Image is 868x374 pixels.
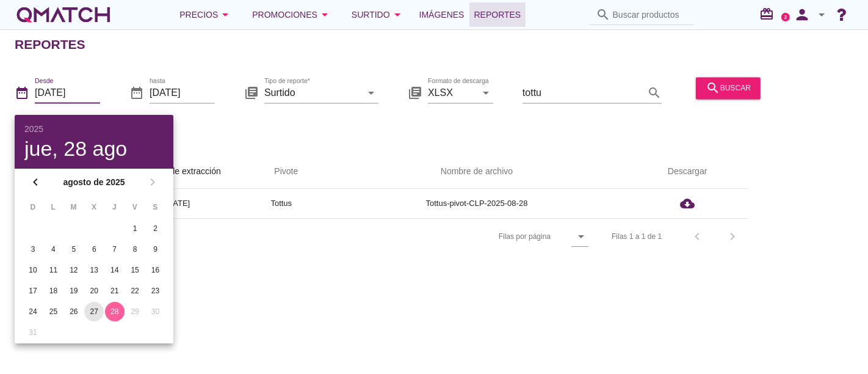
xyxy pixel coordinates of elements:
th: Pivote: Not sorted. Activate to sort ascending. [236,155,327,189]
button: 16 [146,260,165,280]
input: hasta [150,83,215,103]
div: buscar [706,81,751,95]
div: 3 [23,244,43,255]
i: library_books [244,86,259,100]
i: chevron_left [28,175,43,189]
div: Surtido [352,7,405,22]
a: white-qmatch-logo [15,2,112,27]
span: Reportes [474,7,521,22]
button: 17 [23,281,43,301]
a: Reportes [469,2,526,27]
th: X [84,197,103,218]
button: 5 [64,240,84,259]
td: [DATE] [120,189,236,218]
button: 10 [23,260,43,280]
th: Descargar: Not sorted. [626,155,748,189]
div: Filas por página [377,219,588,254]
div: Filas 1 a 1 de 1 [612,231,662,242]
th: V [125,197,144,218]
i: library_books [408,86,422,100]
button: 18 [43,281,63,301]
button: 24 [23,302,43,321]
button: 27 [84,302,104,321]
i: person [790,6,814,23]
div: 2025 [24,125,164,133]
button: 20 [84,281,104,301]
div: 21 [105,285,125,296]
div: 26 [64,306,84,317]
th: L [43,197,62,218]
button: 28 [105,302,125,321]
a: 2 [781,13,790,21]
div: Precios [179,7,233,22]
i: arrow_drop_down [814,7,829,22]
th: S [146,197,165,218]
button: Surtido [342,2,414,27]
div: 4 [43,244,63,255]
div: 16 [146,265,165,276]
button: 21 [105,281,125,301]
div: 14 [105,265,125,276]
i: arrow_drop_down [364,86,378,100]
i: arrow_drop_down [574,229,588,244]
button: buscar [696,77,761,99]
div: 25 [43,306,63,317]
button: Precios [170,2,242,27]
input: Filtrar por texto [523,83,645,103]
button: 12 [64,260,84,280]
div: 6 [84,244,104,255]
div: 7 [105,244,125,255]
i: arrow_drop_down [390,7,405,22]
div: 24 [23,306,43,317]
i: search [596,7,610,22]
th: Fecha de extracción: Sorted ascending. Activate to sort descending. [120,155,236,189]
div: 13 [84,265,104,276]
i: search [647,86,662,100]
input: Desde [35,83,100,103]
div: 9 [146,244,165,255]
div: 2 [146,223,165,234]
button: 2 [146,219,165,238]
div: 5 [64,244,84,255]
button: 15 [125,260,145,280]
th: D [23,197,42,218]
button: 7 [105,240,125,259]
div: 19 [64,285,84,296]
div: 8 [125,244,145,255]
i: arrow_drop_down [218,7,233,22]
div: 11 [43,265,63,276]
i: date_range [15,86,29,100]
button: 6 [84,240,104,259]
button: 13 [84,260,104,280]
div: 15 [125,265,145,276]
i: redeem [759,7,779,21]
h2: Reportes [15,35,85,54]
div: 20 [84,285,104,296]
button: 11 [43,260,63,280]
input: Tipo de reporte* [264,83,361,103]
i: arrow_drop_down [317,7,332,22]
input: Formato de descarga [428,83,476,103]
div: 1 [125,223,145,234]
div: Promociones [252,7,332,22]
button: 3 [23,240,43,259]
button: 25 [43,302,63,321]
i: cloud_download [680,196,695,211]
th: J [105,197,124,218]
div: 22 [125,285,145,296]
button: 4 [43,240,63,259]
td: Tottus [236,189,327,218]
div: 28 [105,306,125,317]
button: Promociones [242,2,342,27]
button: 22 [125,281,145,301]
div: 23 [146,285,165,296]
input: Buscar productos [613,5,687,24]
div: 12 [64,265,84,276]
span: Imágenes [419,7,465,22]
button: 26 [64,302,84,321]
strong: agosto de 2025 [46,176,142,189]
button: 14 [105,260,125,280]
div: 27 [84,306,104,317]
th: Nombre de archivo: Not sorted. [327,155,626,189]
i: arrow_drop_down [479,86,493,100]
